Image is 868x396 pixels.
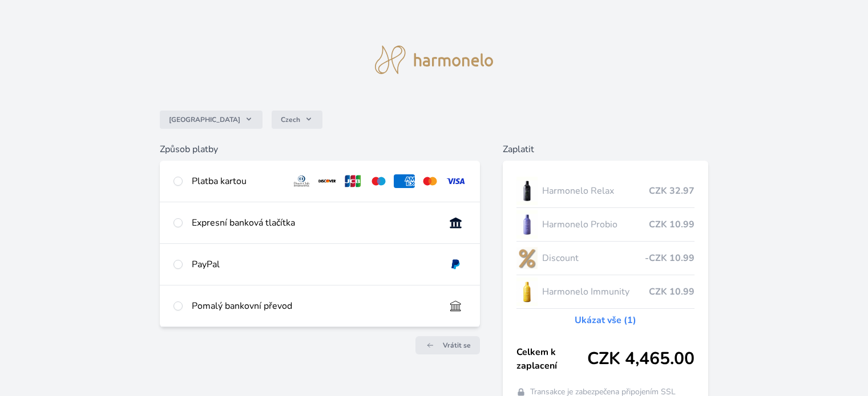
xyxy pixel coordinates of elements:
button: [GEOGRAPHIC_DATA] [160,111,263,129]
img: logo.svg [375,46,494,74]
span: [GEOGRAPHIC_DATA] [169,115,240,124]
img: CLEAN_RELAX_se_stinem_x-lo.jpg [516,177,538,205]
div: Pomalý bankovní převod [192,299,435,313]
img: CLEAN_PROBIO_se_stinem_x-lo.jpg [516,210,538,239]
span: Harmonelo Immunity [542,285,648,299]
span: CZK 10.99 [649,218,695,231]
span: Celkem k zaplacení [516,345,587,373]
img: discover.svg [317,174,338,188]
span: -CZK 10.99 [645,251,695,265]
img: visa.svg [445,174,466,188]
img: mc.svg [419,174,441,188]
img: IMMUNITY_se_stinem_x-lo.jpg [516,277,538,306]
a: Ukázat vše (1) [575,313,636,327]
span: Harmonelo Probio [542,218,648,231]
h6: Zaplatit [503,142,708,156]
img: onlineBanking_CZ.svg [445,216,466,230]
span: Discount [542,251,644,265]
span: Czech [281,115,300,124]
h6: Způsob platby [160,142,479,156]
span: Harmonelo Relax [542,184,648,198]
img: diners.svg [291,174,312,188]
img: discount-lo.png [516,244,538,272]
button: Czech [272,111,322,129]
a: Vrátit se [415,336,480,354]
img: paypal.svg [445,258,466,271]
span: CZK 32.97 [649,184,695,198]
img: maestro.svg [368,174,389,188]
div: Expresní banková tlačítka [192,216,435,230]
img: jcb.svg [342,174,364,188]
div: Platba kartou [192,174,282,188]
span: CZK 4,465.00 [587,349,695,369]
img: bankTransfer_IBAN.svg [445,299,466,313]
span: Vrátit se [443,341,471,350]
span: CZK 10.99 [649,285,695,299]
div: PayPal [192,258,435,271]
img: amex.svg [394,174,415,188]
